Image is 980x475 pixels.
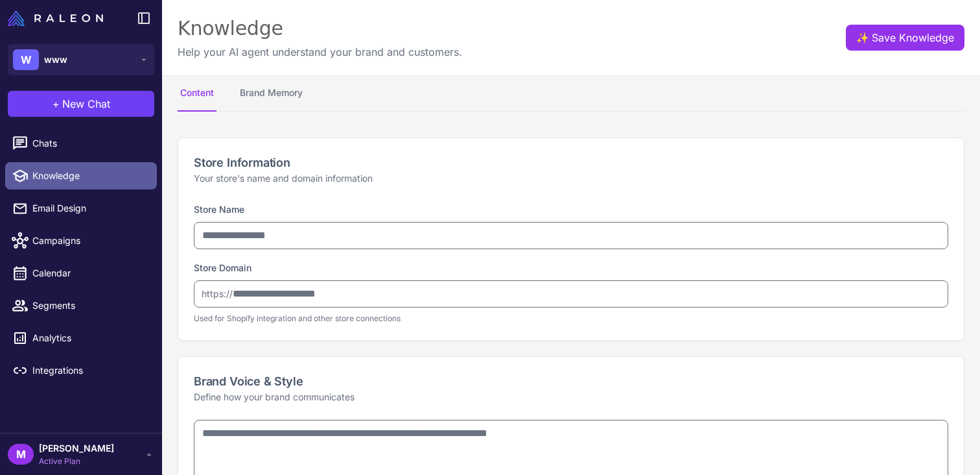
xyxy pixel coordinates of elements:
[39,456,114,467] span: Active Plan
[13,49,39,70] div: W
[8,444,34,465] div: M
[5,357,157,384] a: Integrations
[32,234,146,248] span: Campaigns
[194,313,948,324] p: Used for Shopify integration and other store connections
[5,292,157,319] a: Segments
[32,169,146,183] span: Knowledge
[32,136,146,151] span: Chats
[5,260,157,287] a: Calendar
[39,441,114,456] span: [PERSON_NAME]
[52,96,60,112] span: +
[194,204,244,215] label: Store Name
[178,16,462,42] div: Knowledge
[32,266,146,280] span: Calendar
[32,363,146,378] span: Integrations
[5,195,157,222] a: Email Design
[32,298,146,313] span: Segments
[194,372,948,390] h2: Brand Voice & Style
[44,53,67,67] span: www
[5,162,157,189] a: Knowledge
[194,154,948,171] h2: Store Information
[194,262,251,273] label: Store Domain
[5,227,157,254] a: Campaigns
[8,44,154,75] button: Wwww
[846,25,964,51] button: ✨Save Knowledge
[856,30,867,40] span: ✨
[32,331,146,345] span: Analytics
[178,75,216,112] button: Content
[8,10,103,26] img: Raleon Logo
[32,201,146,215] span: Email Design
[5,324,157,352] a: Analytics
[5,130,157,157] a: Chats
[237,75,305,112] button: Brand Memory
[178,44,462,60] p: Help your AI agent understand your brand and customers.
[62,96,110,112] span: New Chat
[194,390,948,404] p: Define how your brand communicates
[8,91,154,117] button: +New Chat
[194,171,948,186] p: Your store's name and domain information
